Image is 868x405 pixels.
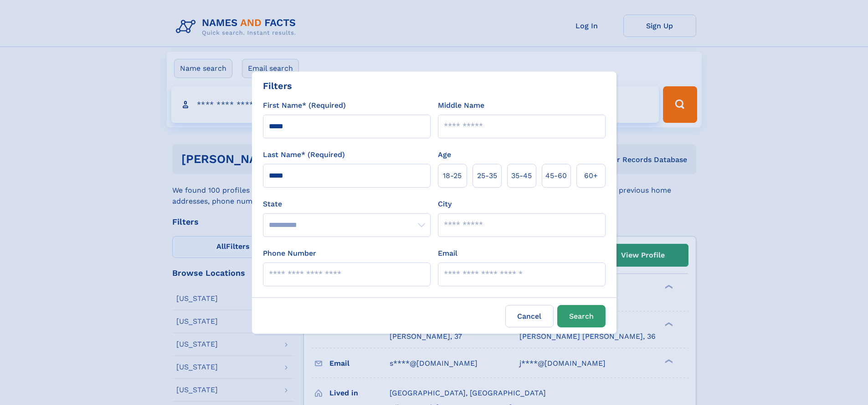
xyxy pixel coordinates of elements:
[477,170,497,181] span: 25‑35
[263,248,316,259] label: Phone Number
[263,149,345,160] label: Last Name* (Required)
[438,149,451,160] label: Age
[438,248,457,259] label: Email
[263,199,431,210] label: State
[557,305,606,327] button: Search
[584,170,598,181] span: 60+
[545,170,567,181] span: 45‑60
[505,305,554,327] label: Cancel
[443,170,462,181] span: 18‑25
[438,199,452,210] label: City
[438,100,484,111] label: Middle Name
[511,170,532,181] span: 35‑45
[263,100,346,111] label: First Name* (Required)
[263,79,292,93] div: Filters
